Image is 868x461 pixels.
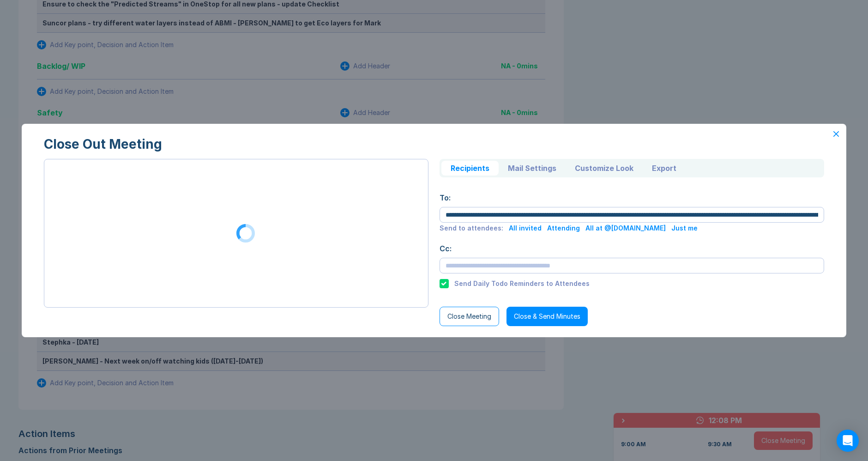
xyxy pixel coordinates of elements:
[837,430,859,452] div: Open Intercom Messenger
[499,161,566,176] button: Mail Settings
[441,161,499,176] button: Recipients
[509,224,542,232] div: All invited
[440,192,824,203] div: To:
[454,280,590,287] div: Send Daily Todo Reminders to Attendees
[547,224,580,232] div: Attending
[585,224,666,232] div: All at @[DOMAIN_NAME]
[671,224,698,232] div: Just me
[440,307,499,326] button: Close Meeting
[566,161,643,176] button: Customize Look
[44,137,824,152] div: Close Out Meeting
[643,161,686,176] button: Export
[440,243,824,254] div: Cc:
[506,307,588,326] button: Close & Send Minutes
[440,224,503,232] div: Send to attendees:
